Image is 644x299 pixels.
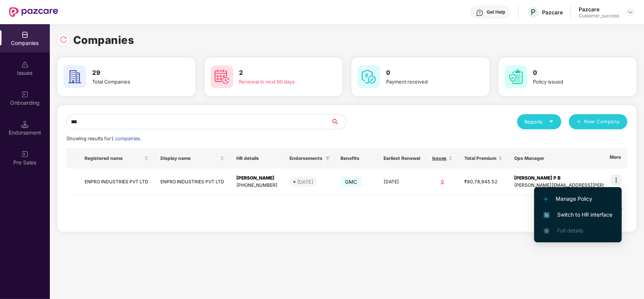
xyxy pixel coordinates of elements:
[21,91,29,98] img: svg+xml;base64,PHN2ZyB3aWR0aD0iMjAiIGhlaWdodD0iMjAiIHZpZXdCb3g9IjAgMCAyMCAyMCIgZmlsbD0ibm9uZSIgeG...
[21,31,29,39] img: svg+xml;base64,PHN2ZyBpZD0iQ29tcGFuaWVzIiB4bWxucz0iaHR0cDovL3d3dy53My5vcmcvMjAwMC9zdmciIHdpZHRoPS...
[604,148,627,169] th: More
[21,150,29,158] img: svg+xml;base64,PHN2ZyB3aWR0aD0iMjAiIGhlaWdodD0iMjAiIHZpZXdCb3g9IjAgMCAyMCAyMCIgZmlsbD0ibm9uZSIgeG...
[544,197,548,201] img: svg+xml;base64,PHN2ZyB4bWxucz0iaHR0cDovL3d3dy53My5vcmcvMjAwMC9zdmciIHdpZHRoPSIxMi4yMDEiIGhlaWdodD...
[476,9,484,17] img: svg+xml;base64,PHN2ZyBpZD0iSGVscC0zMngzMiIgeG1sbnM9Imh0dHA6Ly93d3cudzMub3JnLzIwMDAvc3ZnIiB3aWR0aD...
[85,155,143,161] span: Registered name
[154,148,230,169] th: Display name
[544,212,550,218] img: svg+xml;base64,PHN2ZyB4bWxucz0iaHR0cDovL3d3dy53My5vcmcvMjAwMC9zdmciIHdpZHRoPSIxNiIgaGVpZ2h0PSIxNi...
[557,227,583,234] span: Full details
[487,9,505,15] div: Get Help
[542,9,563,16] div: Pazcare
[544,228,550,234] img: svg+xml;base64,PHN2ZyB4bWxucz0iaHR0cDovL3d3dy53My5vcmcvMjAwMC9zdmciIHdpZHRoPSIxNi4zNjMiIGhlaWdodD...
[544,195,612,203] span: Manage Policy
[160,155,219,161] span: Display name
[459,148,508,169] th: Total Premium
[627,9,633,15] img: svg+xml;base64,PHN2ZyBpZD0iRHJvcGRvd24tMzJ4MzIiIHhtbG5zPSJodHRwOi8vd3d3LnczLm9yZy8yMDAwL3N2ZyIgd2...
[579,13,619,19] div: Customer_success
[21,121,29,128] img: svg+xml;base64,PHN2ZyB3aWR0aD0iMTQuNSIgaGVpZ2h0PSIxNC41IiB2aWV3Qm94PSIwIDAgMTYgMTYiIGZpbGw9Im5vbm...
[611,175,621,185] img: icon
[465,155,497,161] span: Total Premium
[290,155,322,161] span: Endorsements
[9,7,58,17] img: New Pazcare Logo
[544,211,612,219] span: Switch to HR interface
[426,148,459,169] th: Issues
[79,148,154,169] th: Registered name
[21,61,29,68] img: svg+xml;base64,PHN2ZyBpZD0iSXNzdWVzX2Rpc2FibGVkIiB4bWxucz0iaHR0cDovL3d3dy53My5vcmcvMjAwMC9zdmciIH...
[432,155,447,161] span: Issues
[531,8,536,17] span: P
[579,6,619,13] div: Pazcare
